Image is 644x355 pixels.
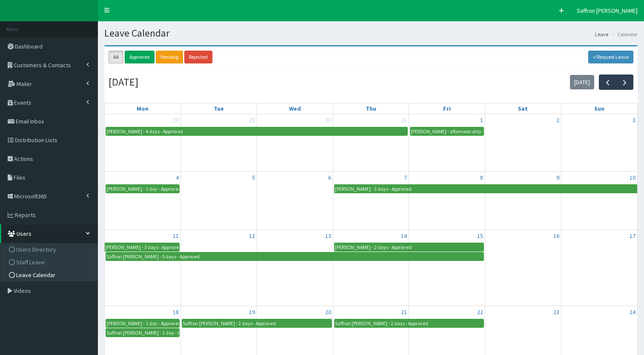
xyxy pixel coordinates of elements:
[174,172,180,183] a: August 4, 2025
[588,51,634,63] a: Request Leave
[485,229,561,306] td: August 16, 2025
[247,114,257,126] a: July 29, 2025
[171,306,180,318] a: August 18, 2025
[106,319,180,328] a: [PERSON_NAME] - 1 day - Approved
[287,103,303,114] a: Wednesday
[106,127,183,135] div: [PERSON_NAME] - 4 days - Approved
[555,114,561,126] a: August 2, 2025
[184,51,212,63] a: Rejected
[3,269,97,281] a: Leave Calendar
[561,229,637,306] td: August 17, 2025
[409,114,485,172] td: August 1, 2025
[485,114,561,172] td: August 2, 2025
[399,306,409,318] a: August 21, 2025
[106,252,200,261] div: Saffron [PERSON_NAME] - 5 days - Approved
[592,103,606,114] a: Sunday
[212,103,226,114] a: Tuesday
[631,114,637,126] a: August 3, 2025
[14,99,31,106] span: Events
[475,230,485,242] a: August 15, 2025
[478,172,485,183] a: August 8, 2025
[616,74,633,89] button: Next month
[105,229,181,306] td: August 11, 2025
[247,230,257,242] a: August 12, 2025
[577,7,638,14] span: Saffron [PERSON_NAME]
[478,114,485,126] a: August 1, 2025
[257,172,333,229] td: August 6, 2025
[323,230,333,242] a: August 13, 2025
[323,306,333,318] a: August 20, 2025
[399,114,409,126] a: July 31, 2025
[333,172,409,229] td: August 7, 2025
[326,172,333,183] a: August 6, 2025
[106,252,484,261] a: Saffron [PERSON_NAME] - 5 days - Approved
[475,306,485,318] a: August 22, 2025
[250,172,257,183] a: August 5, 2025
[15,211,36,219] span: Reports
[105,172,181,229] td: August 4, 2025
[628,172,637,183] a: August 10, 2025
[609,31,638,38] li: Calendar
[14,174,26,181] span: Files
[599,74,616,89] button: Previous month
[561,114,637,172] td: August 3, 2025
[125,51,155,63] a: Approved
[105,114,181,172] td: July 28, 2025
[409,172,485,229] td: August 8, 2025
[399,230,409,242] a: August 14, 2025
[3,243,97,256] a: Users Directory
[628,306,637,318] a: August 24, 2025
[16,271,55,279] span: Leave Calendar
[333,114,409,172] td: July 31, 2025
[364,103,378,114] a: Thursday
[105,243,179,251] div: [PERSON_NAME] - 3 days - Approved
[516,103,530,114] a: Saturday
[247,306,257,318] a: August 19, 2025
[16,258,45,266] span: Staff Leave
[410,127,484,135] div: [PERSON_NAME] - afternoon only - Approved
[182,319,276,327] div: Saffron [PERSON_NAME] - 2 days - Approved
[441,103,452,114] a: Friday
[181,172,257,229] td: August 5, 2025
[335,319,429,327] div: Saffron [PERSON_NAME] - 2 days - Approved
[334,243,484,252] a: [PERSON_NAME] - 2 days - Approved
[323,114,333,126] a: July 30, 2025
[106,329,179,337] div: Saffron [PERSON_NAME] - 1 day - Approved
[595,31,608,38] a: Leave
[106,328,180,337] a: Saffron [PERSON_NAME] - 1 day - Approved
[561,172,637,229] td: August 10, 2025
[552,306,561,318] a: August 23, 2025
[402,172,409,183] a: August 7, 2025
[14,155,33,163] span: Actions
[106,127,408,136] a: [PERSON_NAME] - 4 days - Approved
[15,43,43,50] span: Dashboard
[552,230,561,242] a: August 16, 2025
[409,229,485,306] td: August 15, 2025
[257,229,333,306] td: August 13, 2025
[335,185,412,193] div: [PERSON_NAME] - 3 days - Approved
[106,184,180,193] a: [PERSON_NAME] - 1 day - Approved
[257,114,333,172] td: July 30, 2025
[3,256,97,269] a: Staff Leave
[15,136,57,144] span: Distribution Lists
[14,192,47,200] span: Microsoft365
[106,319,179,327] div: [PERSON_NAME] - 1 day - Approved
[628,230,637,242] a: August 17, 2025
[334,319,484,328] a: Saffron [PERSON_NAME] - 2 days - Approved
[14,287,31,295] span: Videos
[17,80,32,88] span: Mailer
[109,77,138,88] h2: [DATE]
[181,229,257,306] td: August 12, 2025
[570,75,594,89] button: [DATE]
[555,172,561,183] a: August 9, 2025
[410,127,484,136] a: [PERSON_NAME] - afternoon only - Approved
[181,114,257,172] td: July 29, 2025
[333,229,409,306] td: August 14, 2025
[334,184,637,193] a: [PERSON_NAME] - 3 days - Approved
[14,61,71,69] span: Customers & Contacts
[135,103,150,114] a: Monday
[171,114,180,126] a: July 28, 2025
[109,51,123,63] a: All
[106,185,179,193] div: [PERSON_NAME] - 1 day - Approved
[156,51,183,63] a: Pending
